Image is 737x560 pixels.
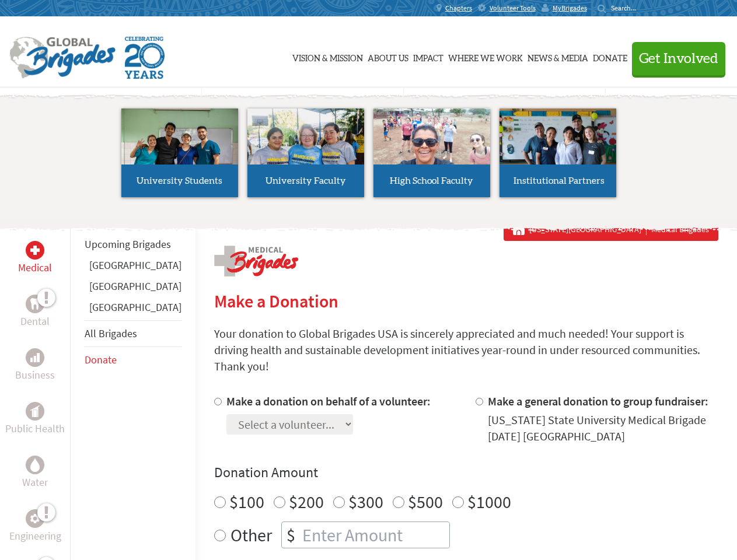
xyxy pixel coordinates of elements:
div: Engineering [26,509,44,528]
label: $200 [289,491,324,513]
input: Search... [611,3,644,12]
p: Water [22,474,48,491]
a: About Us [368,27,408,86]
label: $1000 [467,491,511,513]
li: Ghana [85,257,181,278]
a: Upcoming Brigades [85,237,171,251]
p: Engineering [9,528,61,544]
span: University Students [137,176,222,185]
p: Dental [20,313,50,330]
img: logo-medical.png [214,246,298,276]
img: Water [30,458,40,471]
h2: Make a Donation [214,290,718,311]
div: Water [26,456,44,474]
a: University Students [121,108,238,197]
div: Public Health [26,402,44,421]
label: $300 [348,491,383,513]
h4: Donation Amount [214,463,718,482]
label: $500 [408,491,443,513]
p: Your donation to Global Brigades USA is sincerely appreciated and much needed! Your support is dr... [214,325,718,374]
span: Volunteer Tools [490,3,536,13]
p: Public Health [5,421,65,437]
a: Vision & Mission [292,27,363,86]
a: BusinessBusiness [15,348,55,383]
label: $100 [229,491,264,513]
a: MedicalMedical [18,241,52,276]
a: Public HealthPublic Health [5,402,65,437]
a: Donate [85,353,117,366]
a: Impact [413,27,443,86]
img: Business [30,353,40,362]
img: menu_brigades_submenu_2.jpg [247,108,364,187]
span: Institutional Partners [514,176,605,185]
img: menu_brigades_submenu_4.jpg [500,108,616,186]
button: Get Involved [632,42,725,75]
a: EngineeringEngineering [9,509,61,544]
img: Public Health [30,405,40,417]
label: Make a donation on behalf of a volunteer: [226,394,431,408]
label: Make a general donation to group fundraiser: [488,394,708,408]
span: Chapters [445,3,472,13]
span: Get Involved [639,52,718,66]
span: University Faculty [266,176,346,185]
a: [GEOGRAPHIC_DATA] [89,300,181,314]
img: menu_brigades_submenu_1.jpg [121,108,238,186]
label: Other [230,521,272,548]
a: Donate [593,27,627,86]
p: Business [15,367,55,383]
input: Enter Amount [300,522,449,548]
a: Where We Work [448,27,523,86]
img: Dental [30,298,40,309]
p: Medical [18,260,52,276]
a: [GEOGRAPHIC_DATA] [89,258,181,272]
img: Medical [30,246,40,255]
span: MyBrigades [553,3,587,13]
div: Dental [26,295,44,313]
a: WaterWater [22,456,48,491]
div: [US_STATE] State University Medical Brigade [DATE] [GEOGRAPHIC_DATA] [488,412,718,444]
img: Engineering [30,514,40,523]
a: DentalDental [20,295,50,330]
img: Global Brigades Logo [9,37,116,79]
li: Donate [85,347,181,373]
li: Upcoming Brigades [85,232,181,257]
li: All Brigades [85,320,181,347]
li: Panama [85,299,181,320]
a: All Brigades [85,327,137,340]
a: Institutional Partners [500,108,616,197]
div: Medical [26,241,44,260]
div: Business [26,348,44,367]
span: High School Faculty [390,176,473,185]
li: Guatemala [85,278,181,299]
a: [GEOGRAPHIC_DATA] [89,279,181,293]
div: $ [282,522,300,548]
img: Global Brigades Celebrating 20 Years [125,37,165,79]
img: menu_brigades_submenu_3.jpg [373,108,490,165]
a: High School Faculty [373,108,490,197]
a: News & Media [528,27,588,86]
a: University Faculty [247,108,364,197]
